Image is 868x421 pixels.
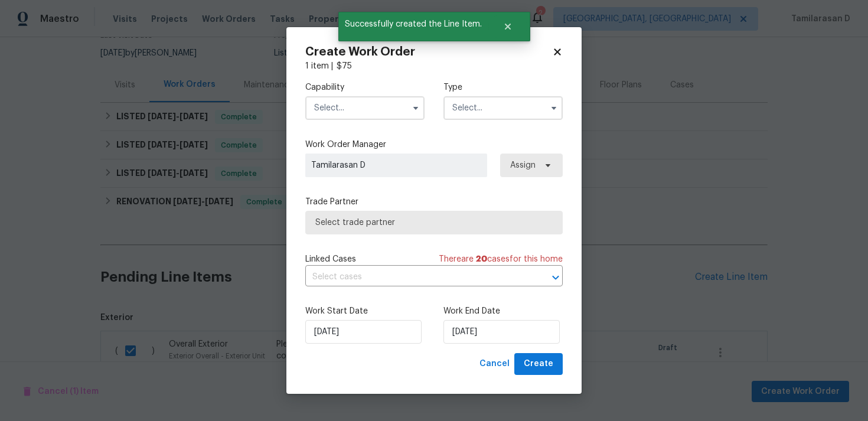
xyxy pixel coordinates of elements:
[305,96,425,120] input: Select...
[305,46,552,58] h2: Create Work Order
[311,159,481,171] span: Tamilarasan D
[547,269,564,286] button: Open
[315,217,553,229] span: Select trade partner
[443,81,563,93] label: Type
[510,159,536,171] span: Assign
[305,196,563,208] label: Trade Partner
[514,353,563,375] button: Create
[305,305,425,317] label: Work Start Date
[547,101,561,115] button: Show options
[488,15,527,38] button: Close
[305,81,425,93] label: Capability
[337,62,352,70] span: $ 75
[476,255,487,263] span: 20
[305,60,563,72] div: 1 item |
[305,253,356,265] span: Linked Cases
[305,320,422,344] input: M/D/YYYY
[305,139,563,151] label: Work Order Manager
[479,357,510,371] span: Cancel
[439,253,563,265] span: There are case s for this home
[305,268,530,286] input: Select cases
[443,96,563,120] input: Select...
[443,305,563,317] label: Work End Date
[443,320,560,344] input: M/D/YYYY
[475,353,514,375] button: Cancel
[338,12,488,37] span: Successfully created the Line Item.
[524,357,553,371] span: Create
[409,101,423,115] button: Show options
